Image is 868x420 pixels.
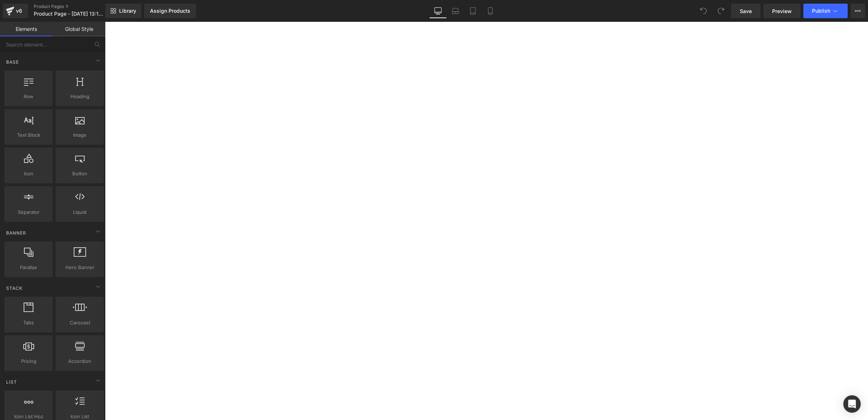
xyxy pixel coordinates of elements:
[58,170,102,177] span: Button
[7,131,50,139] span: Text Block
[58,131,102,139] span: Image
[7,357,50,365] span: Pricing
[58,93,102,100] span: Heading
[3,4,28,18] a: v6
[851,4,865,18] button: More
[482,4,499,18] a: Mobile
[7,170,50,177] span: Icon
[714,4,728,18] button: Redo
[5,285,23,292] span: Stack
[58,357,102,365] span: Accordion
[150,8,190,14] div: Assign Products
[5,379,18,385] span: List
[772,7,792,15] span: Preview
[803,4,848,18] button: Publish
[15,6,24,16] div: v6
[53,22,105,36] a: Global Style
[7,208,50,216] span: Separator
[7,93,50,100] span: Row
[696,4,711,18] button: Undo
[58,264,102,271] span: Hero Banner
[740,7,752,15] span: Save
[464,4,482,18] a: Tablet
[843,395,861,413] div: Open Intercom Messenger
[763,4,800,18] a: Preview
[119,8,136,14] span: Library
[5,59,20,65] span: Base
[58,208,102,216] span: Liquid
[34,4,117,9] a: Product Pages
[7,319,50,327] span: Tabs
[812,8,830,14] span: Publish
[447,4,464,18] a: Laptop
[34,11,104,17] span: Product Page - [DATE] 13:19:17
[429,4,447,18] a: Desktop
[58,319,102,327] span: Carousel
[7,264,50,271] span: Parallax
[5,229,27,236] span: Banner
[105,4,141,18] a: New Library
